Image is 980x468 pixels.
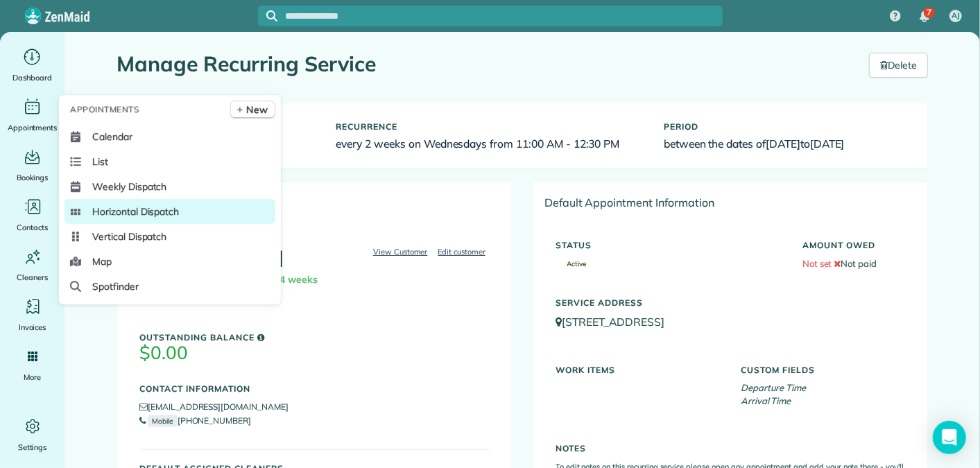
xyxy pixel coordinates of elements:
[70,103,139,116] span: Appointments
[92,205,179,218] span: Horizontal Dispatch
[12,71,52,85] span: Dashboard
[533,183,927,222] div: Default Appointment Information
[18,440,47,454] span: Settings
[664,122,905,131] h5: Period
[336,122,644,131] h5: Recurrence
[92,180,166,193] span: Weekly Dispatch
[802,241,905,250] h5: Amount Owed
[65,199,275,224] a: Horizontal Dispatch
[139,343,490,363] h3: $0.00
[92,229,166,243] span: Vertical Dispatch
[664,138,905,150] h6: between the dates of to
[266,10,277,21] svg: Focus search
[92,254,112,268] span: Map
[766,137,800,150] span: [DATE]
[6,295,59,334] a: Invoices
[230,101,275,119] a: New
[802,258,832,269] span: Not set
[24,370,41,384] span: More
[65,149,275,174] a: List
[869,53,928,78] a: Delete
[741,382,806,393] em: Departure Time
[556,365,720,374] h5: Work Items
[336,138,644,150] h6: every 2 weeks on Wednesdays from 11:00 AM - 12:30 PM
[139,415,251,426] a: Mobile[PHONE_NUMBER]
[139,384,490,393] h5: Contact Information
[933,421,966,454] div: Open Intercom Messenger
[65,174,275,199] a: Weekly Dispatch
[741,395,791,406] em: Arrival Time
[6,46,59,85] a: Dashboard
[92,130,132,144] span: Calendar
[6,96,59,135] a: Appointments
[556,298,905,307] h5: Service Address
[556,241,782,250] h5: Status
[148,415,178,427] small: Mobile
[92,279,139,293] span: Spotfinder
[17,220,48,234] span: Contacts
[556,314,905,330] p: [STREET_ADDRESS]
[17,270,48,284] span: Cleaners
[952,10,960,21] span: AJ
[910,1,939,32] div: 7 unread notifications
[92,155,108,168] span: List
[117,53,848,76] h1: Manage Recurring Service
[741,365,905,374] h5: Custom Fields
[65,124,275,149] a: Calendar
[17,171,49,184] span: Bookings
[6,245,59,284] a: Cleaners
[556,444,905,453] h5: Notes
[65,274,275,299] a: Spotfinder
[139,333,490,342] h5: Outstanding Balance
[6,196,59,234] a: Contacts
[139,245,284,268] a: [PERSON_NAME]
[810,137,845,150] span: [DATE]
[434,245,490,258] a: Edit customer
[258,10,277,21] button: Focus search
[927,7,931,18] span: 7
[6,415,59,454] a: Settings
[6,146,59,184] a: Bookings
[139,400,490,414] li: [EMAIL_ADDRESS][DOMAIN_NAME]
[556,261,586,268] span: Active
[65,224,275,249] a: Vertical Dispatch
[117,183,512,222] div: Customer Information
[369,245,432,258] a: View Customer
[8,121,58,135] span: Appointments
[65,249,275,274] a: Map
[19,320,46,334] span: Invoices
[246,103,268,116] span: New
[792,234,915,270] div: Not paid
